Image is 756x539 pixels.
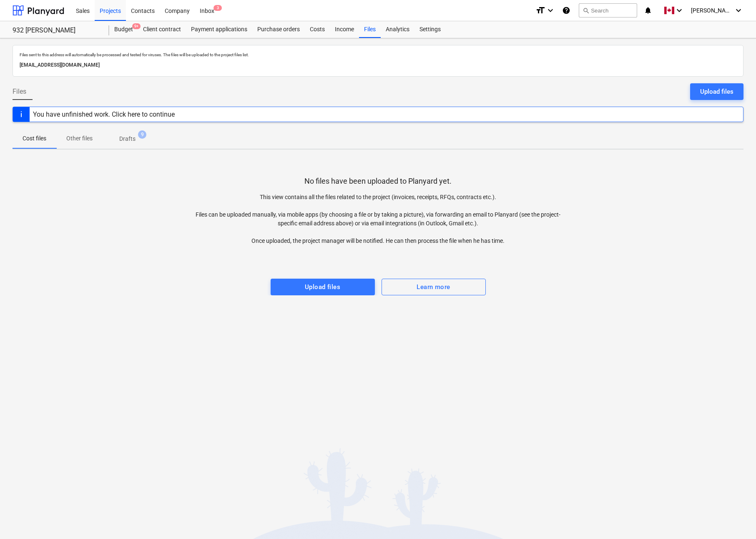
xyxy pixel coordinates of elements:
p: No files have been uploaded to Planyard yet. [304,176,452,186]
button: Search [579,3,637,17]
i: keyboard_arrow_down [545,5,555,15]
a: Costs [305,21,330,38]
a: Settings [414,21,446,38]
span: Files [13,87,26,97]
span: 9 [138,130,146,139]
button: Upload files [271,279,375,295]
i: Knowledge base [562,5,570,15]
span: 3 [213,5,222,11]
p: [EMAIL_ADDRESS][DOMAIN_NAME] [20,61,736,70]
i: notifications [644,5,652,15]
a: Income [330,21,359,38]
div: 932 [PERSON_NAME] [13,26,99,35]
p: Files sent to this address will automatically be processed and tested for viruses. The files will... [20,52,736,57]
i: keyboard_arrow_down [674,5,684,15]
a: Client contract [138,21,186,38]
button: Learn more [382,279,486,295]
i: format_size [535,5,545,15]
p: Cost files [23,134,46,143]
span: [PERSON_NAME] [691,7,733,14]
a: Budget9+ [109,21,138,38]
div: Upload files [305,282,340,292]
div: Upload files [700,86,733,97]
div: Budget [109,21,138,38]
button: Upload files [690,83,743,100]
p: This view contains all the files related to the project (invoices, receipts, RFQs, contracts etc.... [195,193,561,245]
div: You have unfinished work. Click here to continue [33,110,175,118]
i: keyboard_arrow_down [733,5,743,15]
a: Purchase orders [252,21,305,38]
span: search [583,7,589,14]
p: Other files [66,134,93,143]
p: Drafts [119,135,136,143]
iframe: Chat Widget [714,499,756,539]
a: Payment applications [186,21,252,38]
a: Analytics [381,21,414,38]
a: Files [359,21,381,38]
div: Learn more [417,282,450,292]
span: 9+ [132,23,141,29]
